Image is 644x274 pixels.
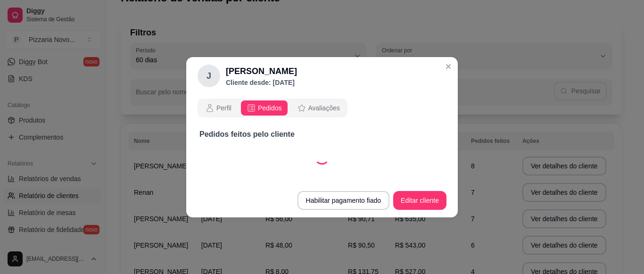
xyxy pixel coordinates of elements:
div: J [198,65,220,87]
p: Cliente desde: [DATE] [226,78,297,87]
span: Perfil [216,103,231,113]
span: Pedidos [258,103,282,113]
button: Close [441,59,456,74]
p: Pedidos feitos pelo cliente [199,129,445,140]
div: opções [198,99,347,117]
span: Avaliações [308,103,340,113]
div: Loading [314,149,330,165]
div: opções [198,99,446,117]
button: Habilitar pagamento fiado [297,191,390,210]
button: Editar cliente [393,191,446,210]
h2: [PERSON_NAME] [226,65,297,78]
